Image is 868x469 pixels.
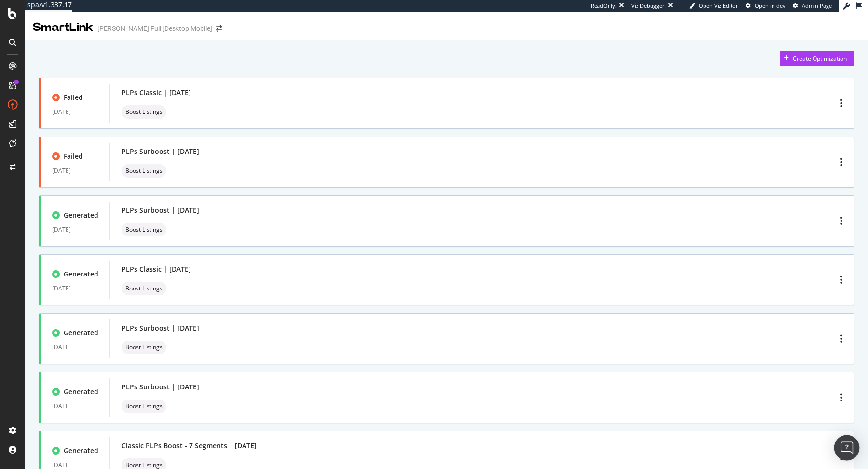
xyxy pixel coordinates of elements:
[122,441,257,451] div: Classic PLPs Boost - 7 Segments | [DATE]
[39,254,854,305] a: Generated[DATE]PLPs Classic | [DATE]neutral label
[122,147,199,156] div: PLPs Surboost | [DATE]
[39,372,854,423] a: Generated[DATE]PLPs Surboost | [DATE]neutral label
[122,264,191,274] div: PLPs Classic | [DATE]
[216,25,222,32] div: arrow-right-arrow-left
[122,282,166,295] div: neutral label
[122,164,166,178] div: neutral label
[52,400,98,412] div: [DATE]
[39,195,854,247] a: Generated[DATE]PLPs Surboost | [DATE]neutral label
[52,106,98,118] div: [DATE]
[64,269,98,279] div: Generated
[39,313,854,364] a: Generated[DATE]PLPs Surboost | [DATE]neutral label
[33,19,94,36] div: SmartLink
[793,55,847,63] div: Create Optimization
[64,328,98,338] div: Generated
[39,137,854,188] a: Failed[DATE]PLPs Surboost | [DATE]neutral label
[52,165,98,177] div: [DATE]
[122,105,166,119] div: neutral label
[122,206,199,215] div: PLPs Surboost | [DATE]
[631,2,666,10] div: Viz Debugger:
[125,403,163,409] span: Boost Listings
[64,93,83,102] div: Failed
[97,24,212,33] div: [PERSON_NAME] Full [Desktop Mobile]
[64,446,98,455] div: Generated
[52,342,98,353] div: [DATE]
[64,152,83,161] div: Failed
[793,2,832,10] a: Admin Page
[122,223,166,236] div: neutral label
[780,51,854,66] button: Create Optimization
[64,210,98,220] div: Generated
[122,88,191,97] div: PLPs Classic | [DATE]
[125,168,163,174] span: Boost Listings
[125,286,163,291] span: Boost Listings
[125,345,163,350] span: Boost Listings
[52,224,98,235] div: [DATE]
[802,2,832,9] span: Admin Page
[52,283,98,294] div: [DATE]
[122,341,166,354] div: neutral label
[125,462,163,468] span: Boost Listings
[699,2,738,9] span: Open Viz Editor
[125,227,163,233] span: Boost Listings
[689,2,738,10] a: Open Viz Editor
[122,382,199,392] div: PLPs Surboost | [DATE]
[591,2,617,10] div: ReadOnly:
[746,2,786,10] a: Open in dev
[122,323,199,333] div: PLPs Surboost | [DATE]
[39,78,854,129] a: Failed[DATE]PLPs Classic | [DATE]neutral label
[834,435,860,461] div: Open Intercom Messenger
[755,2,786,9] span: Open in dev
[64,387,98,397] div: Generated
[125,109,163,115] span: Boost Listings
[122,400,166,413] div: neutral label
